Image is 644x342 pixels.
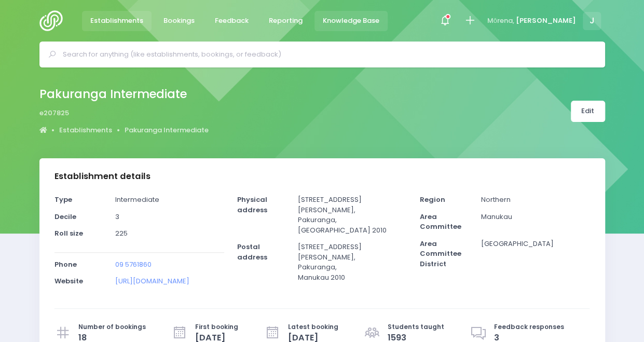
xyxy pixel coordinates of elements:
[481,195,590,205] p: Northern
[298,195,407,235] p: [STREET_ADDRESS][PERSON_NAME], Pakuranga, [GEOGRAPHIC_DATA] 2010
[115,276,189,286] a: [URL][DOMAIN_NAME]
[481,212,590,222] p: Manukau
[481,239,590,249] p: [GEOGRAPHIC_DATA]
[237,195,267,215] strong: Physical address
[288,322,338,332] span: Latest booking
[54,171,150,182] h3: Establishment details
[314,11,388,31] a: Knowledge Base
[420,239,461,269] strong: Area Committee District
[115,195,224,205] p: Intermediate
[54,228,83,238] strong: Roll size
[583,12,601,30] span: J
[59,125,112,135] a: Establishments
[420,212,461,232] strong: Area Committee
[63,47,591,62] input: Search for anything (like establishments, bookings, or feedback)
[54,212,76,222] strong: Decile
[420,195,445,204] strong: Region
[155,11,203,31] a: Bookings
[388,322,444,332] span: Students taught
[571,101,605,122] a: Edit
[54,276,83,286] strong: Website
[261,11,311,31] a: Reporting
[115,259,152,269] a: 09 5761860
[215,16,249,26] span: Feedback
[39,10,69,31] img: Logo
[125,125,209,135] a: Pakuranga Intermediate
[487,16,514,26] span: Mōrena,
[54,195,72,204] strong: Type
[90,16,143,26] span: Establishments
[323,16,379,26] span: Knowledge Base
[516,16,576,26] span: [PERSON_NAME]
[115,228,224,239] p: 225
[195,322,238,332] span: First booking
[115,212,224,222] p: 3
[39,87,200,101] h2: Pakuranga Intermediate
[82,11,152,31] a: Establishments
[54,259,77,269] strong: Phone
[494,322,564,332] span: Feedback responses
[237,242,267,262] strong: Postal address
[269,16,303,26] span: Reporting
[78,322,146,332] span: Number of bookings
[163,16,195,26] span: Bookings
[39,108,69,118] span: e207825
[207,11,257,31] a: Feedback
[298,242,407,282] p: [STREET_ADDRESS][PERSON_NAME], Pakuranga, Manukau 2010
